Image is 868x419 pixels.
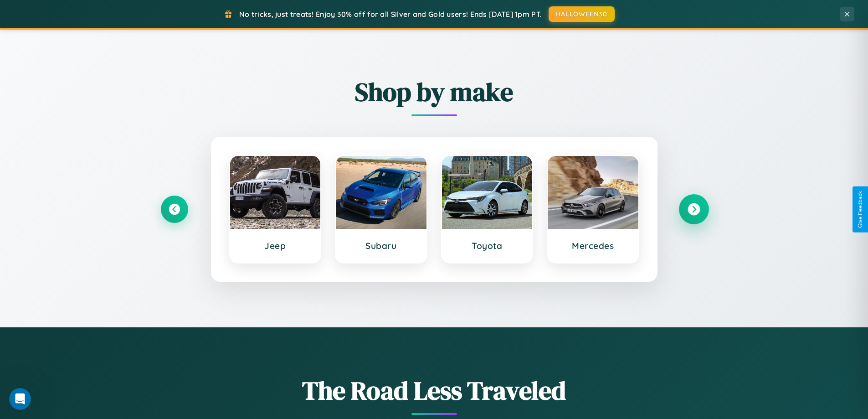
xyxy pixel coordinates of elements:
[549,6,615,22] button: HALLOWEEN30
[9,388,31,410] iframe: Intercom live chat
[557,240,629,251] h3: Mercedes
[161,74,708,109] h2: Shop by make
[345,240,417,251] h3: Subaru
[857,191,863,228] div: Give Feedback
[451,240,524,251] h3: Toyota
[161,373,708,408] h1: The Road Less Traveled
[239,240,312,251] h3: Jeep
[239,10,542,19] span: No tricks, just treats! Enjoy 30% off for all Silver and Gold users! Ends [DATE] 1pm PT.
